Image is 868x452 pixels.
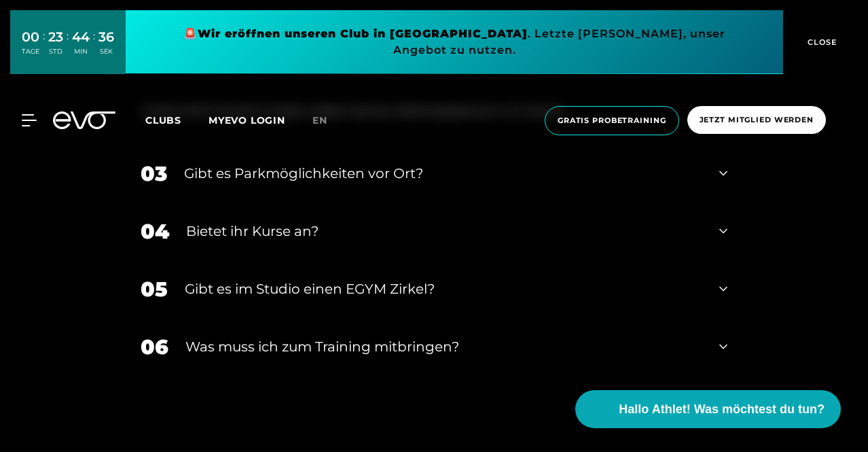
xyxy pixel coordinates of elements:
[683,106,830,135] a: Jetzt Mitglied werden
[141,274,168,305] div: 05
[145,114,209,126] a: Clubs
[619,400,825,419] span: Hallo Athlet! Was möchtest du tun?
[184,163,702,184] div: Gibt es Parkmöglichkeiten vor Ort?
[43,29,45,65] div: :
[312,114,327,126] span: en
[575,390,841,428] button: Hallo Athlet! Was möchtest du tun?
[72,27,90,47] div: 44
[141,332,168,362] div: 06
[93,29,95,65] div: :
[185,336,702,357] div: Was muss ich zum Training mitbringen?
[209,114,285,126] a: MYEVO LOGIN
[312,113,344,128] a: en
[67,29,69,65] div: :
[48,27,63,47] div: 23
[72,47,90,56] div: MIN
[541,106,683,135] a: Gratis Probetraining
[141,216,169,247] div: 04
[185,279,702,299] div: Gibt es im Studio einen EGYM Zirkel?
[98,47,114,56] div: SEK
[22,27,39,47] div: 00
[22,47,39,56] div: TAGE
[558,115,666,126] span: Gratis Probetraining
[48,47,63,56] div: STD
[700,114,814,126] span: Jetzt Mitglied werden
[141,158,167,189] div: 03
[783,10,858,74] button: CLOSE
[145,114,181,126] span: Clubs
[186,221,702,241] div: Bietet ihr Kurse an?
[98,27,114,47] div: 36
[804,36,837,48] span: CLOSE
